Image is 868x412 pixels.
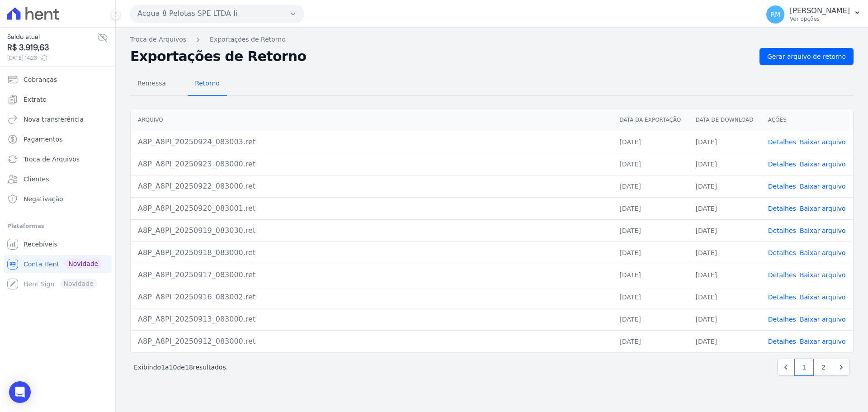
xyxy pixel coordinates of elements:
[138,159,605,170] div: A8P_A8PI_20250923_083000.ret
[7,221,108,232] div: Plataformas
[4,190,112,208] a: Negativação
[24,115,84,124] span: Nova transferência
[800,249,846,256] a: Baixar arquivo
[24,240,57,249] span: Recebíveis
[768,249,796,256] a: Detalhes
[138,181,605,192] div: A8P_A8PI_20250922_083000.ret
[612,219,688,242] td: [DATE]
[759,2,868,27] button: RM [PERSON_NAME] Ver opções
[800,161,846,168] a: Baixar arquivo
[612,308,688,330] td: [DATE]
[188,72,227,96] a: Retorno
[189,74,225,92] span: Retorno
[768,161,796,168] a: Detalhes
[134,363,228,372] p: Exibindo a de resultados.
[790,6,850,15] p: [PERSON_NAME]
[767,52,846,61] span: Gerar arquivo de retorno
[132,74,171,92] span: Remessa
[138,137,605,147] div: A8P_A8PI_20250924_083003.ret
[770,11,780,18] span: RM
[612,153,688,175] td: [DATE]
[800,227,846,234] a: Baixar arquivo
[4,150,112,168] a: Troca de Arquivos
[790,15,850,23] p: Ver opções
[689,330,761,352] td: [DATE]
[689,242,761,264] td: [DATE]
[833,359,850,376] a: Next
[138,292,605,303] div: A8P_A8PI_20250916_083002.ret
[7,54,97,62] span: [DATE] 14:23
[24,175,49,184] span: Clientes
[65,259,102,269] span: Novidade
[800,205,846,212] a: Baixar arquivo
[4,71,112,89] a: Cobranças
[131,109,612,131] th: Arquivo
[800,183,846,190] a: Baixar arquivo
[800,316,846,323] a: Baixar arquivo
[138,225,605,236] div: A8P_A8PI_20250919_083030.ret
[689,264,761,286] td: [DATE]
[612,109,688,131] th: Data da Exportação
[612,197,688,219] td: [DATE]
[138,314,605,325] div: A8P_A8PI_20250913_083000.ret
[210,35,286,44] a: Exportações de Retorno
[800,271,846,279] a: Baixar arquivo
[612,242,688,264] td: [DATE]
[4,235,112,253] a: Recebíveis
[138,203,605,214] div: A8P_A8PI_20250920_083001.ret
[138,270,605,280] div: A8P_A8PI_20250917_083000.ret
[768,271,796,279] a: Detalhes
[612,131,688,153] td: [DATE]
[138,336,605,347] div: A8P_A8PI_20250912_083000.ret
[761,109,853,131] th: Ações
[800,294,846,301] a: Baixar arquivo
[689,286,761,308] td: [DATE]
[24,155,80,164] span: Troca de Arquivos
[768,227,796,234] a: Detalhes
[777,359,794,376] a: Previous
[130,35,854,44] nav: Breadcrumb
[138,247,605,258] div: A8P_A8PI_20250918_083000.ret
[130,50,752,63] h2: Exportações de Retorno
[768,338,796,345] a: Detalhes
[612,330,688,352] td: [DATE]
[130,35,186,44] a: Troca de Arquivos
[9,381,31,403] div: Open Intercom Messenger
[612,175,688,197] td: [DATE]
[4,90,112,109] a: Extrato
[689,153,761,175] td: [DATE]
[24,194,63,204] span: Negativação
[185,364,193,371] span: 18
[7,42,97,54] span: R$ 3.919,63
[800,138,846,146] a: Baixar arquivo
[24,75,57,84] span: Cobranças
[612,286,688,308] td: [DATE]
[800,338,846,345] a: Baixar arquivo
[814,359,833,376] a: 2
[768,138,796,146] a: Detalhes
[24,95,47,104] span: Extrato
[689,175,761,197] td: [DATE]
[4,130,112,148] a: Pagamentos
[161,364,165,371] span: 1
[24,260,59,269] span: Conta Hent
[689,219,761,242] td: [DATE]
[759,48,854,65] a: Gerar arquivo de retorno
[794,359,814,376] a: 1
[689,131,761,153] td: [DATE]
[4,255,112,273] a: Conta Hent Novidade
[689,308,761,330] td: [DATE]
[768,316,796,323] a: Detalhes
[130,72,173,96] a: Remessa
[7,71,108,293] nav: Sidebar
[612,264,688,286] td: [DATE]
[768,205,796,212] a: Detalhes
[24,135,62,144] span: Pagamentos
[768,294,796,301] a: Detalhes
[689,197,761,219] td: [DATE]
[130,5,304,23] button: Acqua 8 Pelotas SPE LTDA Ii
[4,110,112,128] a: Nova transferência
[169,364,177,371] span: 10
[4,170,112,188] a: Clientes
[689,109,761,131] th: Data de Download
